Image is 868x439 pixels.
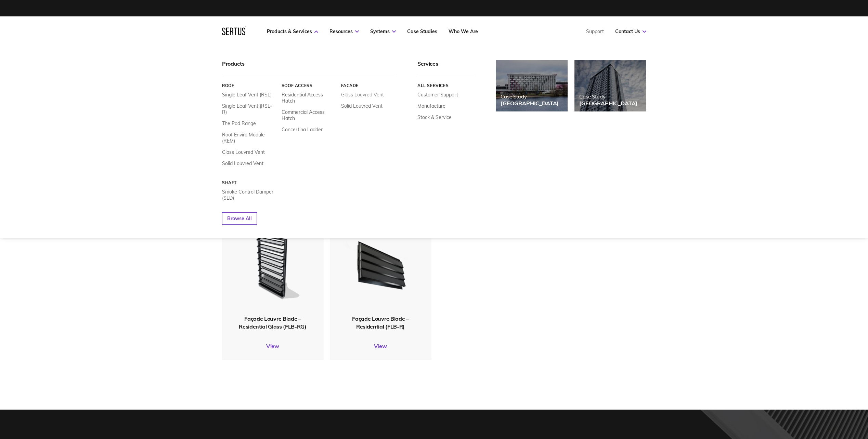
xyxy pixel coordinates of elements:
[579,93,637,100] div: Case Study
[222,103,276,115] a: Single Leaf Vent (RSL-R)
[222,343,324,349] a: View
[341,92,384,98] a: Glass Louvred Vent
[586,28,604,35] a: Support
[222,83,276,88] a: Roof
[496,60,568,111] a: Case Study[GEOGRAPHIC_DATA]
[574,60,646,111] a: Case Study[GEOGRAPHIC_DATA]
[341,83,395,88] a: Facade
[407,28,437,35] a: Case Studies
[222,120,256,127] a: The Pod Range
[417,92,458,98] a: Customer Support
[352,315,409,330] span: Façade Louvre Blade – Residential (FLB-R)
[417,103,445,109] a: Manufacture
[370,28,396,35] a: Systems
[222,212,257,225] a: Browse All
[222,92,272,98] a: Single Leaf Vent (RSL)
[281,127,322,133] a: Concertina Ladder
[222,160,263,167] a: Solid Louvred Vent
[579,100,637,107] div: [GEOGRAPHIC_DATA]
[341,103,382,109] a: Solid Louvred Vent
[281,92,336,104] a: Residential Access Hatch
[281,83,336,88] a: Roof Access
[329,28,359,35] a: Resources
[330,343,431,349] a: View
[417,114,452,120] a: Stock & Service
[615,28,646,35] a: Contact Us
[222,180,276,185] a: Shaft
[222,149,265,155] a: Glass Louvred Vent
[501,100,559,107] div: [GEOGRAPHIC_DATA]
[222,132,276,144] a: Roof Enviro Module (REM)
[745,360,868,439] iframe: Chat Widget
[222,189,276,201] a: Smoke Control Damper (SLD)
[239,315,307,330] span: Façade Louvre Blade – Residential Glass (FLB-RG)
[222,60,395,74] div: Products
[449,28,478,35] a: Who We Are
[281,109,336,121] a: Commercial Access Hatch
[267,28,318,35] a: Products & Services
[417,60,475,74] div: Services
[417,83,475,88] a: All services
[501,93,559,100] div: Case Study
